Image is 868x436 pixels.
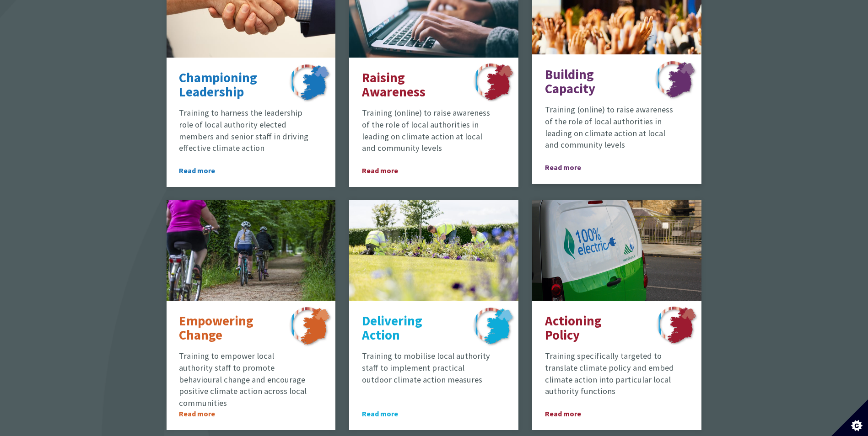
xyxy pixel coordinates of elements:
[362,165,413,176] span: Read more
[179,408,230,419] span: Read more
[545,68,639,96] p: Building Capacity
[532,200,701,430] a: Actioning Policy Training specifically targeted to translate climate policy and embed climate act...
[362,314,456,343] p: Delivering Action
[545,408,596,419] span: Read more
[545,104,675,151] p: Training (online) to raise awareness of the role of local authorities in leading on climate actio...
[179,107,309,154] p: Training to harness the leadership role of local authority elected members and senior staff in dr...
[179,165,230,176] span: Read more
[545,162,596,173] span: Read more
[349,200,518,430] a: Delivering Action Training to mobilise local authority staff to implement practical outdoor clima...
[545,350,675,397] p: Training specifically targeted to translate climate policy and embed climate action into particul...
[362,408,413,419] span: Read more
[362,71,456,100] p: Raising Awareness
[545,314,639,343] p: Actioning Policy
[179,71,273,100] p: Championing Leadership
[167,200,336,430] a: Empowering Change Training to empower local authority staff to promote behavioural change and enc...
[362,107,492,154] p: Training (online) to raise awareness of the role of local authorities in leading on climate actio...
[831,399,868,436] button: Set cookie preferences
[362,350,492,385] p: Training to mobilise local authority staff to implement practical outdoor climate action measures
[179,314,273,343] p: Empowering Change
[179,350,309,409] p: Training to empower local authority staff to promote behavioural change and encourage positive cl...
